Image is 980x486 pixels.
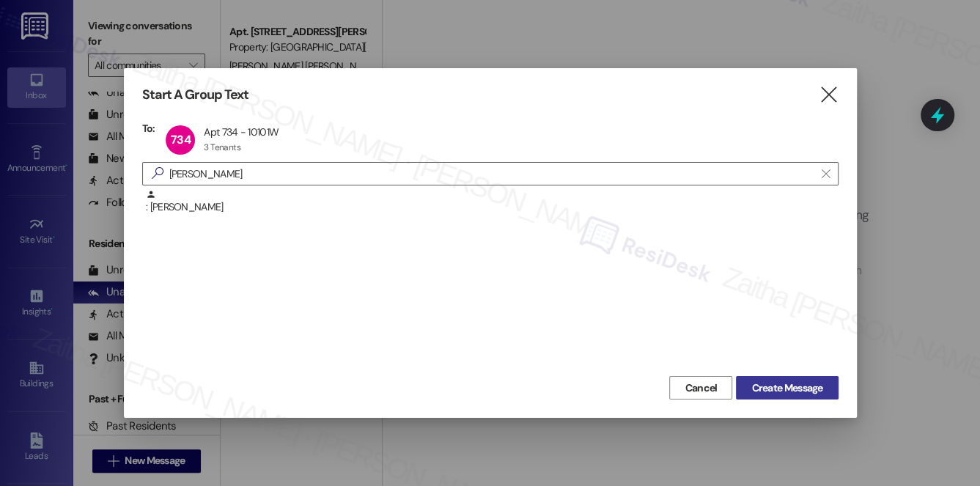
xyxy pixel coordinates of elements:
[204,125,279,139] div: Apt 734 - 10101W
[814,163,838,185] button: Clear text
[736,376,838,400] button: Create Message
[142,122,155,135] h3: To:
[142,189,839,226] div: : [PERSON_NAME]
[822,168,830,180] i: 
[171,132,191,147] span: 734
[685,380,717,396] span: Cancel
[146,189,839,215] div: : [PERSON_NAME]
[819,87,839,103] i: 
[204,141,240,153] div: 3 Tenants
[142,86,249,103] h3: Start A Group Text
[146,166,169,181] i: 
[169,163,814,184] input: Search for any contact or apartment
[669,376,732,400] button: Cancel
[751,380,822,396] span: Create Message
